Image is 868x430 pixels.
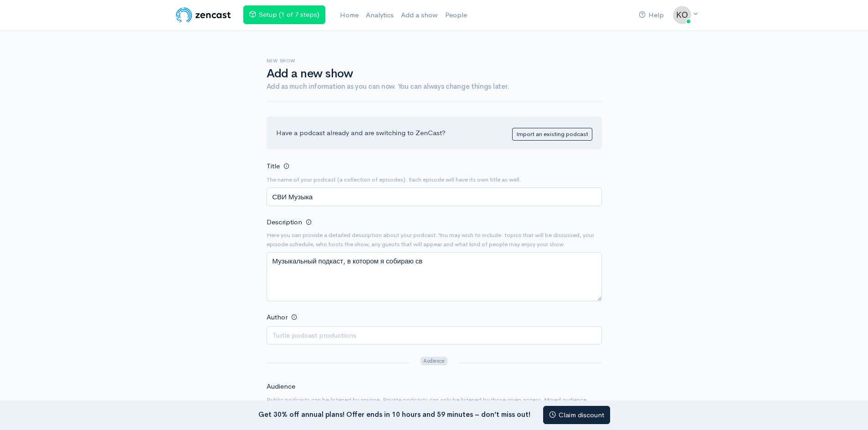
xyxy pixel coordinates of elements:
[267,83,602,91] h4: Add as much information as you can now. You can always change things later.
[267,395,602,413] small: Public podcasts can be listened by anyone. Private podcasts can only be listened by those given a...
[543,406,610,425] a: Claim discount
[397,5,442,25] a: Add a show
[267,217,302,228] label: Description
[362,5,397,25] a: Analytics
[267,187,602,206] input: Turtle Tales
[267,161,280,172] label: Title
[258,410,530,418] strong: Get 30% off annual plans! Offer ends in 10 hours and 59 minutes – don’t miss out!
[442,5,471,25] a: People
[267,58,602,63] h6: New show
[512,128,592,141] a: Import an existing podcast
[267,67,602,81] h1: Add a new show
[267,175,602,184] small: The name of your podcast (a collection of episodes). Each episode will have its own title as well.
[267,381,295,392] label: Audience
[421,357,447,365] span: Audience
[635,5,668,25] a: Help
[175,6,232,24] img: ZenCast Logo
[267,116,602,150] div: Have a podcast already and are switching to ZenCast?
[673,6,691,24] img: ...
[243,5,325,24] a: Setup (1 of 7 steps)
[267,312,288,323] label: Author
[267,326,602,345] input: Turtle podcast productions
[267,231,602,248] small: Here you can provide a detailed description about your podcast. You may wish to include: topics t...
[336,5,362,25] a: Home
